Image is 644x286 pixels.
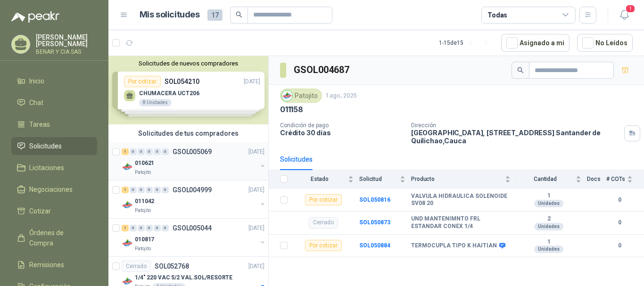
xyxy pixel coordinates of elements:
[29,184,73,195] span: Negociaciones
[11,256,97,274] a: Remisiones
[606,241,633,250] b: 0
[138,225,145,231] div: 0
[305,194,342,205] div: Por cotizar
[11,180,97,198] a: Negociaciones
[108,56,268,124] div: Solicitudes de nuevos compradoresPor cotizarSOL054210[DATE] CHUMACERA UCT2068 UnidadesPor cotizar...
[146,225,153,231] div: 0
[207,9,223,21] span: 17
[326,91,357,100] p: 1 ago, 2025
[108,124,268,142] div: Solicitudes de tus compradores
[516,176,574,182] span: Cantidad
[11,11,59,23] img: Logo peakr
[606,170,644,188] th: # COTs
[138,148,145,155] div: 0
[162,148,169,155] div: 0
[280,154,313,164] div: Solicitudes
[154,148,161,155] div: 0
[359,170,411,188] th: Solicitud
[122,184,266,214] a: 1 0 0 0 0 0 GSOL004999[DATE] Company Logo011042Patojito
[293,170,359,188] th: Estado
[36,49,97,55] p: BENAR Y CIA SAS
[130,225,137,231] div: 0
[534,223,563,230] div: Unidades
[122,148,129,155] div: 1
[411,176,503,182] span: Producto
[11,115,97,133] a: Tareas
[122,237,133,249] img: Company Logo
[11,72,97,90] a: Inicio
[122,222,266,253] a: 1 0 0 0 0 0 GSOL005044[DATE] Company Logo010817Patojito
[606,176,625,182] span: # COTs
[248,186,264,195] p: [DATE]
[11,202,97,220] a: Cotizar
[122,199,133,211] img: Company Logo
[359,176,398,182] span: Solicitud
[11,94,97,112] a: Chat
[411,122,620,129] p: Dirección
[236,11,242,18] span: search
[280,105,303,114] p: 011158
[11,224,97,252] a: Órdenes de Compra
[280,122,404,129] p: Condición de pago
[11,137,97,155] a: Solicitudes
[140,8,200,22] h1: Mis solicitudes
[305,240,342,251] div: Por cotizar
[11,159,97,177] a: Licitaciones
[29,206,51,216] span: Cotizar
[135,207,151,214] p: Patojito
[439,35,494,50] div: 1 - 15 de 15
[135,273,232,282] p: 1/4" 220 VAC 5/2 VAL.SOL/RESORTE
[411,215,511,230] b: UND MANTENIMNTO FRL ESTANDAR CONEX 1/4
[625,4,636,13] span: 1
[501,34,570,52] button: Asignado a mi
[29,76,44,86] span: Inicio
[162,225,169,231] div: 0
[122,225,129,231] div: 1
[146,187,153,193] div: 0
[138,187,145,193] div: 0
[29,119,50,130] span: Tareas
[606,196,633,204] b: 0
[411,129,620,145] p: [GEOGRAPHIC_DATA], [STREET_ADDRESS] Santander de Quilichao , Cauca
[135,197,154,206] p: 011042
[155,263,189,270] p: SOL052768
[130,187,137,193] div: 0
[29,163,64,173] span: Licitaciones
[411,242,497,250] b: TERMOCUPLA TIPO K HAITIAN
[29,141,62,151] span: Solicitudes
[248,147,264,156] p: [DATE]
[122,261,151,272] div: Cerrado
[122,146,266,176] a: 1 0 0 0 0 0 GSOL005069[DATE] Company Logo010621Patojito
[516,238,581,246] b: 1
[36,34,97,47] p: [PERSON_NAME] [PERSON_NAME]
[248,224,264,233] p: [DATE]
[173,225,212,231] p: GSOL005044
[135,245,151,253] p: Patojito
[29,98,43,108] span: Chat
[173,187,212,193] p: GSOL004999
[517,67,524,74] span: search
[135,159,154,168] p: 010621
[359,219,390,226] a: SOL050873
[487,10,507,20] div: Todas
[309,217,338,229] div: Cerrado
[173,148,212,155] p: GSOL005069
[122,161,133,172] img: Company Logo
[359,242,390,249] b: SOL050884
[516,215,581,223] b: 2
[411,170,516,188] th: Producto
[359,196,390,203] a: SOL050816
[29,228,88,248] span: Órdenes de Compra
[411,193,511,207] b: VALVULA HIDRAULICA SOLENOIDE SV08 20
[587,170,606,188] th: Docs
[282,90,292,101] img: Company Logo
[293,176,346,182] span: Estado
[146,148,153,155] div: 0
[135,235,154,244] p: 010817
[280,89,322,103] div: Patojito
[577,34,633,52] button: No Leídos
[122,187,129,193] div: 1
[534,200,563,207] div: Unidades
